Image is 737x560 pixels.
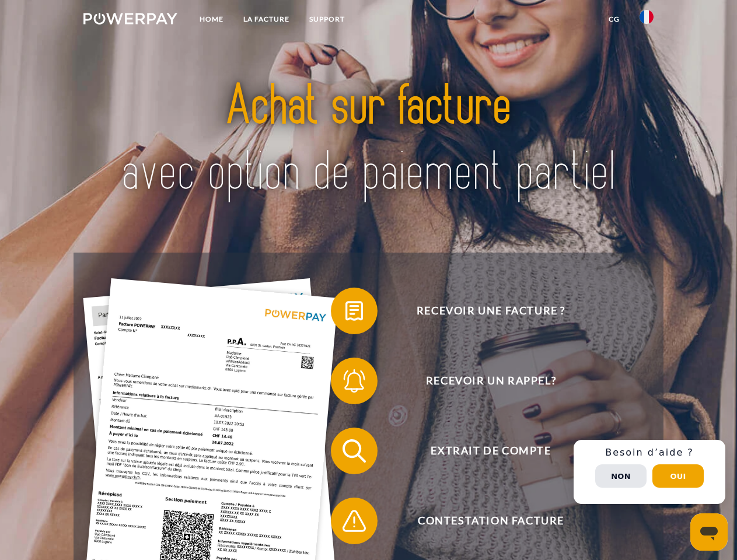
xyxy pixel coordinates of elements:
button: Extrait de compte [331,428,634,474]
div: Schnellhilfe [574,440,725,504]
iframe: Bouton de lancement de la fenêtre de messagerie [690,513,728,551]
a: Support [299,9,355,30]
a: CG [599,9,630,30]
img: qb_search.svg [340,436,369,466]
img: qb_bell.svg [340,366,369,395]
a: LA FACTURE [233,9,299,30]
img: logo-powerpay-white.svg [83,13,177,24]
img: qb_bill.svg [340,296,369,325]
span: Recevoir une facture ? [348,288,634,334]
button: Recevoir un rappel? [331,358,634,404]
img: fr [640,10,654,24]
img: title-powerpay_fr.svg [111,56,626,223]
button: Contestation Facture [331,498,634,544]
span: Recevoir un rappel? [348,358,634,404]
button: Recevoir une facture ? [331,288,634,334]
span: Extrait de compte [348,428,634,474]
span: Contestation Facture [348,498,634,544]
a: Home [190,9,233,30]
h3: Besoin d’aide ? [581,447,718,459]
button: Oui [652,464,704,488]
button: Non [595,464,647,488]
img: qb_warning.svg [340,506,369,535]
